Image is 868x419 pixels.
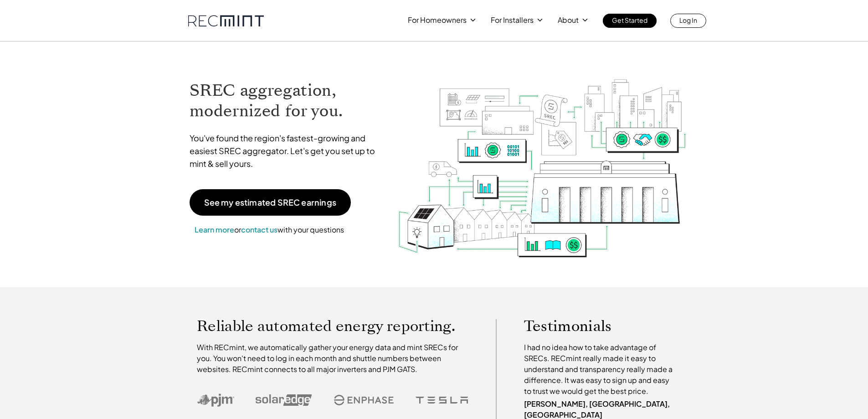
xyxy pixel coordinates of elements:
a: See my estimated SREC earnings [190,189,351,216]
p: I had no idea how to take advantage of SRECs. RECmint really made it easy to understand and trans... [524,342,677,397]
p: For Homeowners [408,14,467,26]
a: Learn more [195,225,234,234]
p: Testimonials [524,319,660,333]
a: Get Started [603,14,657,28]
p: Log In [679,14,697,26]
p: Reliable automated energy reporting. [197,319,468,333]
p: See my estimated SREC earnings [204,198,336,207]
p: For Installers [491,14,534,26]
p: About [558,14,579,26]
img: RECmint value cycle [397,55,688,260]
h1: SREC aggregation, modernized for you. [190,80,384,121]
p: Get Started [612,14,647,26]
a: contact us [241,225,277,234]
a: Log In [670,14,706,28]
p: or with your questions [190,224,349,236]
p: With RECmint, we automatically gather your energy data and mint SRECs for you. You won't need to ... [197,342,468,375]
p: You've found the region's fastest-growing and easiest SREC aggregator. Let's get you set up to mi... [190,132,384,170]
